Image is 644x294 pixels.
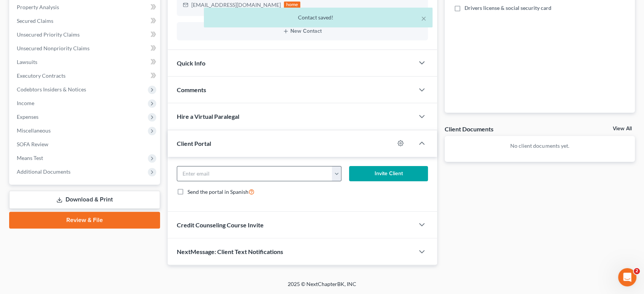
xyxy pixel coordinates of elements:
[618,268,636,286] iframe: Intercom live chat
[11,28,160,42] a: Unsecured Priority Claims
[177,221,264,228] span: Credit Counseling Course Invite
[17,168,70,175] span: Additional Documents
[187,189,248,195] span: Send the portal in Spanish
[349,166,428,181] button: Invite Client
[11,69,160,83] a: Executory Contracts
[183,28,422,34] button: New Contact
[11,42,160,55] a: Unsecured Nonpriority Claims
[11,137,160,151] a: SOFA Review
[17,155,43,161] span: Means Test
[210,14,426,21] div: Contact saved!
[177,113,239,120] span: Hire a Virtual Paralegal
[11,55,160,69] a: Lawsuits
[177,86,206,93] span: Comments
[17,127,51,134] span: Miscellaneous
[17,141,48,147] span: SOFA Review
[105,280,539,294] div: 2025 © NextChapterBK, INC
[445,125,493,133] div: Client Documents
[17,4,59,10] span: Property Analysis
[177,140,211,147] span: Client Portal
[191,1,281,9] div: [EMAIL_ADDRESS][DOMAIN_NAME]
[451,142,629,150] p: No client documents yet.
[613,126,632,131] a: View All
[17,59,37,65] span: Lawsuits
[284,2,301,8] div: home
[17,72,66,79] span: Executory Contracts
[465,4,551,12] span: Drivers license & social security card
[177,248,283,255] span: NextMessage: Client Text Notifications
[177,59,205,67] span: Quick Info
[17,86,86,93] span: Codebtors Insiders & Notices
[17,45,90,51] span: Unsecured Nonpriority Claims
[17,31,80,38] span: Unsecured Priority Claims
[634,268,640,274] span: 2
[177,166,332,181] input: Enter email
[9,212,160,228] a: Review & File
[17,113,38,120] span: Expenses
[9,191,160,209] a: Download & Print
[11,0,160,14] a: Property Analysis
[17,100,34,106] span: Income
[421,14,426,23] button: ×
